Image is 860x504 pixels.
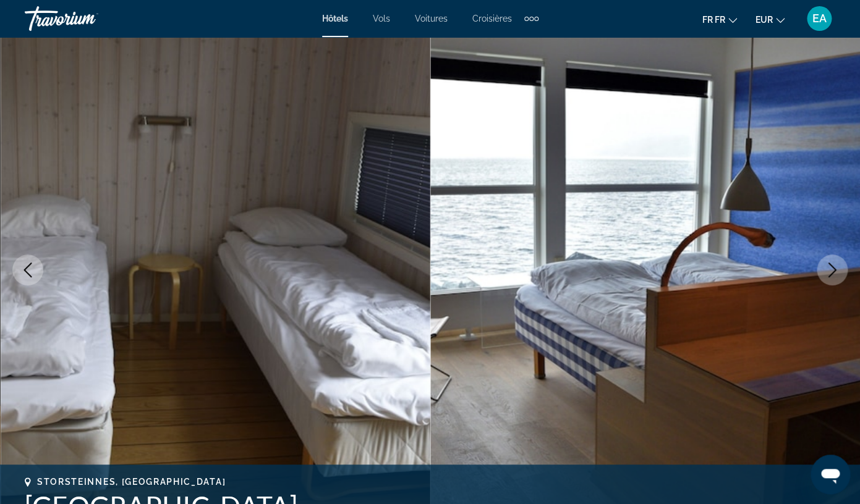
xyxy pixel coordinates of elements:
[756,15,773,25] span: EUR
[12,254,43,285] button: Previous image
[524,9,539,28] button: Extra navigation items
[817,254,848,285] button: Next image
[756,10,785,28] button: Change currency
[803,6,835,31] button: User Menu
[702,10,737,28] button: Change language
[702,15,725,25] span: fr fr
[415,14,448,23] a: Voitures
[322,14,348,23] a: Hôtels
[373,14,390,23] a: Vols
[37,477,226,487] span: Storsteinnes, [GEOGRAPHIC_DATA]
[812,12,827,25] span: EA
[811,455,850,494] iframe: Bouton de lancement de la fenêtre de messagerie
[25,2,148,35] a: Travorium
[472,14,512,23] a: Croisières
